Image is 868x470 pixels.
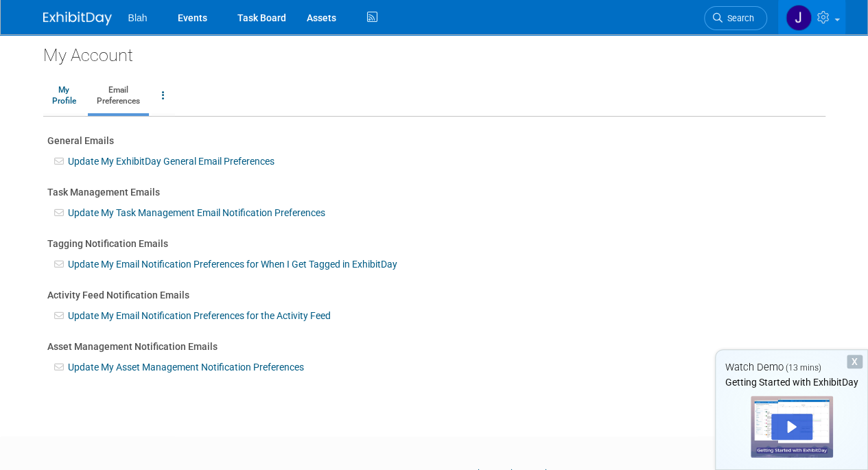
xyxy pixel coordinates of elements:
div: Play [771,414,812,440]
img: julia son [786,5,812,31]
div: Dismiss [847,355,863,368]
a: MyProfile [43,79,85,113]
span: (13 mins) [786,363,821,373]
a: Update My Task Management Email Notification Preferences [68,207,325,218]
img: ExhibitDay [43,12,112,25]
a: EmailPreferences [88,79,149,113]
span: Blah [128,12,148,23]
div: Activity Feed Notification Emails [47,288,821,302]
a: Update My Asset Management Notification Preferences [68,362,304,373]
div: Getting Started with ExhibitDay [716,375,867,389]
div: Asset Management Notification Emails [47,340,821,353]
div: General Emails [47,134,821,148]
div: Tagging Notification Emails [47,237,821,250]
span: Search [723,13,754,23]
a: Update My Email Notification Preferences for When I Get Tagged in ExhibitDay [68,259,397,270]
div: Task Management Emails [47,185,821,199]
div: Watch Demo [716,360,867,375]
a: Update My Email Notification Preferences for the Activity Feed [68,310,331,321]
a: Search [704,6,767,30]
a: Update My ExhibitDay General Email Preferences [68,156,274,167]
div: My Account [43,34,825,67]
